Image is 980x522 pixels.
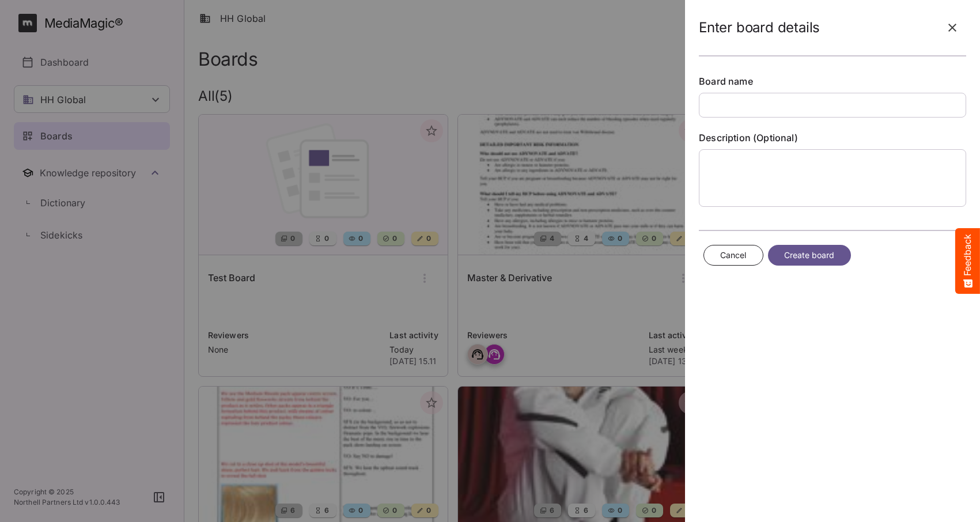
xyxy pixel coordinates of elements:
h2: Enter board details [699,20,820,36]
span: Create board [784,248,835,263]
button: Cancel [703,245,763,266]
button: Feedback [955,228,980,294]
span: Cancel [720,248,747,263]
label: Description (Optional) [699,131,966,145]
label: Board name [699,75,966,88]
button: Create board [768,245,851,266]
